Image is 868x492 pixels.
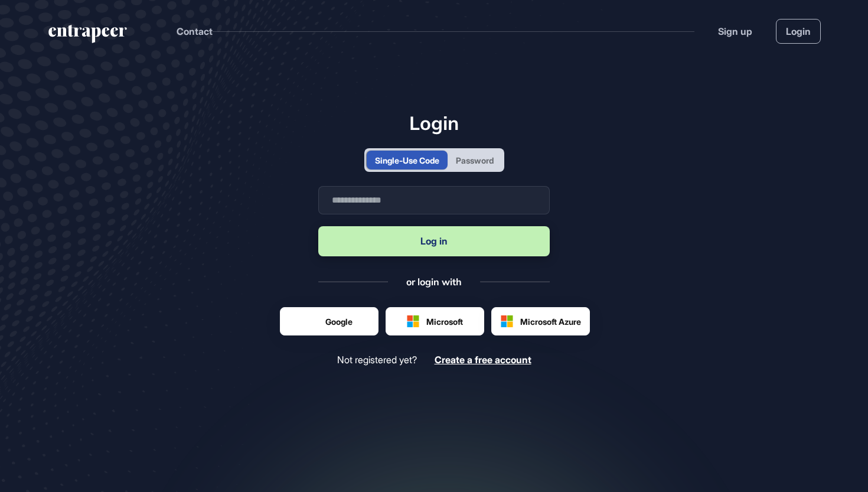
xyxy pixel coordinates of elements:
[318,112,550,134] h1: Login
[776,19,821,44] a: Login
[375,154,439,167] div: Single-Use Code
[718,24,752,38] a: Sign up
[406,275,462,288] div: or login with
[47,25,128,47] a: entrapeer-logo
[318,226,550,256] button: Log in
[177,24,213,39] button: Contact
[435,354,531,366] a: Create a free account
[435,354,531,366] span: Create a free account
[456,154,494,167] div: Password
[337,354,417,366] span: Not registered yet?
